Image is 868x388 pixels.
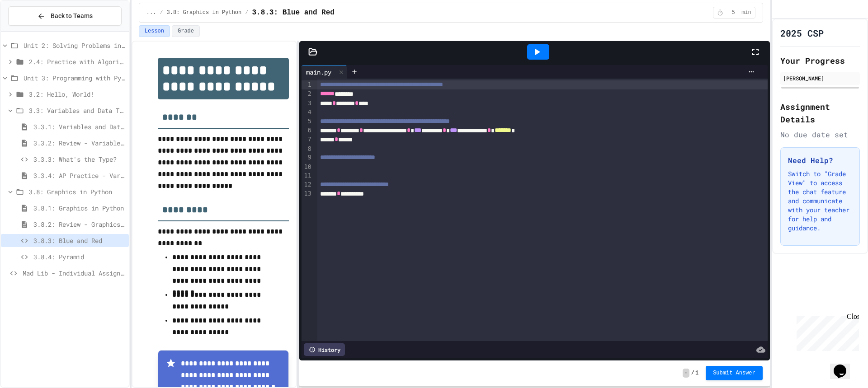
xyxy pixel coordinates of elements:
[146,9,156,16] span: ...
[8,6,122,26] button: Back to Teams
[302,108,313,117] div: 4
[302,135,313,144] div: 7
[252,7,334,18] span: 3.8.3: Blue and Red
[4,4,62,57] div: Chat with us now!Close
[29,57,125,66] span: 2.4: Practice with Algorithms
[139,25,170,37] button: Lesson
[302,189,313,198] div: 13
[302,180,313,189] div: 12
[24,41,125,50] span: Unit 2: Solving Problems in Computer Science
[33,220,125,229] span: 3.8.2: Review - Graphics in Python
[29,89,125,99] span: 3.2: Hello, World!
[302,65,347,79] div: main.py
[780,100,860,126] h2: Assignment Details
[691,369,694,377] span: /
[302,67,336,77] div: main.py
[695,369,698,377] span: 1
[302,153,313,162] div: 9
[33,252,125,262] span: 3.8.4: Pyramid
[23,268,125,278] span: Mad Lib - Individual Assignment
[302,117,313,126] div: 5
[33,236,125,245] span: 3.8.3: Blue and Red
[683,369,689,378] span: -
[29,187,125,196] span: 3.8: Graphics in Python
[29,106,125,115] span: 3.3: Variables and Data Types
[245,9,248,16] span: /
[302,171,313,180] div: 11
[167,9,242,16] span: 3.8: Graphics in Python
[741,9,751,16] span: min
[302,126,313,135] div: 6
[51,11,93,21] span: Back to Teams
[783,74,857,82] div: [PERSON_NAME]
[780,54,860,67] h2: Your Progress
[172,25,200,37] button: Grade
[304,343,345,356] div: History
[780,129,860,140] div: No due date set
[726,9,741,16] span: 5
[302,145,313,154] div: 8
[160,9,163,16] span: /
[302,80,313,89] div: 1
[33,138,125,148] span: 3.3.2: Review - Variables and Data Types
[706,366,763,380] button: Submit Answer
[780,27,824,39] h1: 2025 CSP
[793,313,859,351] iframe: chat widget
[830,352,859,379] iframe: chat widget
[713,369,755,377] span: Submit Answer
[788,169,852,233] p: Switch to "Grade View" to access the chat feature and communicate with your teacher for help and ...
[33,171,125,180] span: 3.3.4: AP Practice - Variables
[302,163,313,172] div: 10
[24,73,125,83] span: Unit 3: Programming with Python
[302,89,313,98] div: 2
[788,155,852,166] h3: Need Help?
[33,122,125,131] span: 3.3.1: Variables and Data Types
[302,99,313,108] div: 3
[33,154,125,164] span: 3.3.3: What's the Type?
[33,203,125,213] span: 3.8.1: Graphics in Python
